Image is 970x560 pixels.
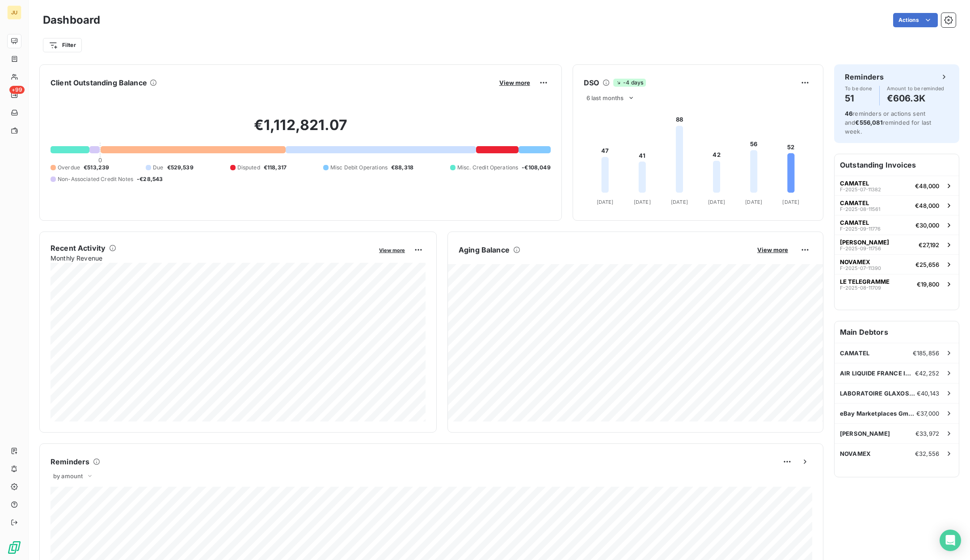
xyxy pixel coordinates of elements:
span: -€108,049 [522,164,550,172]
span: €32,556 [915,450,939,457]
span: reminders or actions sent and reminded for last week. [845,110,931,135]
span: €33,972 [915,430,939,437]
span: €118,317 [264,164,287,172]
span: F-2025-08-11561 [840,206,880,212]
button: CAMATELF-2025-09-11776€30,000 [835,215,959,235]
span: -4 days [613,79,646,87]
span: +99 [9,86,25,94]
span: -€28,543 [137,175,163,183]
span: 6 last months [586,94,624,101]
span: Non-Associated Credit Notes [58,175,133,183]
span: View more [757,246,788,253]
span: CAMATEL [840,349,869,357]
span: €42,252 [915,370,939,377]
span: €30,000 [915,222,939,229]
span: Disputed [237,164,260,172]
tspan: [DATE] [671,199,688,205]
tspan: [DATE] [633,199,650,205]
span: F-2025-07-11390 [840,265,881,271]
button: [PERSON_NAME]F-2025-09-11756€27,192 [835,235,959,254]
button: Filter [43,38,82,52]
span: LABORATOIRE GLAXOSMITHKLINE [840,390,917,397]
span: NOVAMEX [840,450,871,457]
button: View more [497,79,533,87]
span: CAMATEL [840,219,869,226]
h6: Reminders [845,72,884,82]
span: Due [153,164,163,172]
span: by amount [53,472,83,480]
span: Misc. Credit Operations [457,164,518,172]
button: CAMATELF-2025-08-11561€48,000 [835,195,959,215]
h4: €606.3K [887,91,945,105]
h6: Client Outstanding Balance [51,77,147,88]
span: LE TELEGRAMME [840,278,890,285]
tspan: [DATE] [596,199,613,205]
span: eBay Marketplaces GmbH [840,410,916,417]
span: Misc Debit Operations [330,164,388,172]
span: [PERSON_NAME] [840,239,889,246]
h6: Main Debtors [835,321,959,343]
tspan: [DATE] [782,199,799,205]
h6: DSO [584,77,599,88]
span: Monthly Revenue [51,253,373,263]
h2: €1,112,821.07 [51,116,551,143]
span: 0 [98,156,102,164]
span: €529,539 [167,164,194,172]
span: NOVAMEX [840,258,870,265]
span: View more [379,247,405,253]
button: NOVAMEXF-2025-07-11390€25,656 [835,254,959,274]
span: F-2025-09-11776 [840,226,881,232]
img: Logo LeanPay [7,540,21,555]
span: To be done [845,86,872,91]
span: €37,000 [916,410,939,417]
span: €40,143 [917,390,939,397]
span: €513,239 [84,164,109,172]
span: €27,192 [919,241,939,248]
span: €185,856 [913,349,939,357]
h4: 51 [845,91,872,105]
span: [PERSON_NAME] [840,430,890,437]
button: LE TELEGRAMMEF-2025-08-11709€19,800 [835,274,959,294]
span: €556,081 [855,119,882,126]
tspan: [DATE] [708,199,725,205]
button: CAMATELF-2025-07-11382€48,000 [835,176,959,195]
span: AIR LIQUIDE FRANCE INDUSTRIE [840,370,915,377]
h6: Aging Balance [459,244,510,255]
span: F-2025-07-11382 [840,187,881,192]
span: F-2025-09-11756 [840,246,881,251]
span: €25,656 [915,261,939,268]
span: 46 [845,110,852,117]
h3: Dashboard [43,12,100,28]
span: CAMATEL [840,199,869,206]
div: Open Intercom Messenger [940,530,961,551]
span: CAMATEL [840,180,869,187]
button: View more [755,246,791,254]
span: View more [499,79,530,86]
button: Actions [893,13,938,27]
span: €88,318 [391,164,413,172]
h6: Reminders [51,456,89,467]
button: View more [376,246,408,254]
span: Overdue [58,164,80,172]
span: €48,000 [915,182,939,189]
span: €19,800 [917,281,939,288]
div: JU [7,5,21,20]
span: F-2025-08-11709 [840,285,881,291]
span: €48,000 [915,202,939,209]
h6: Outstanding Invoices [835,154,959,176]
h6: Recent Activity [51,243,105,253]
span: Amount to be reminded [887,86,945,91]
tspan: [DATE] [745,199,762,205]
